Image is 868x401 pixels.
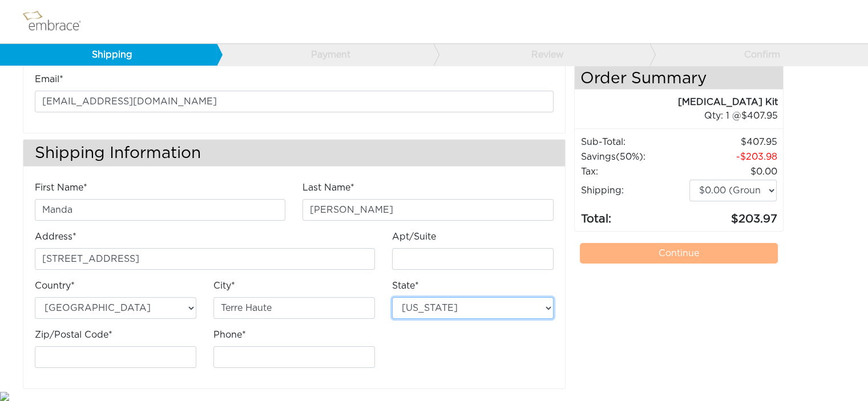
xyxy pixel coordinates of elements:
[741,111,777,120] span: 407.95
[689,135,778,149] td: 407.95
[213,279,235,293] label: City*
[689,164,778,179] td: 0.00
[580,164,689,179] td: Tax:
[35,181,87,195] label: First Name*
[649,44,866,66] a: Confirm
[580,243,778,264] a: Continue
[589,109,778,123] div: 1 @
[616,152,643,161] span: (50%)
[302,181,354,195] label: Last Name*
[575,64,784,90] h4: Order Summary
[392,279,419,293] label: State*
[580,135,689,149] td: Sub-Total:
[689,202,778,228] td: 203.97
[689,149,778,164] td: 203.98
[216,44,433,66] a: Payment
[35,328,112,342] label: Zip/Postal Code*
[23,140,565,167] h3: Shipping Information
[213,328,246,342] label: Phone*
[35,279,75,293] label: Country*
[575,95,778,109] div: [MEDICAL_DATA] Kit
[580,149,689,164] td: Savings :
[580,202,689,228] td: Total:
[20,7,94,36] img: logo.png
[433,44,650,66] a: Review
[35,72,63,86] label: Email*
[392,230,436,244] label: Apt/Suite
[35,230,76,244] label: Address*
[580,179,689,202] td: Shipping:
